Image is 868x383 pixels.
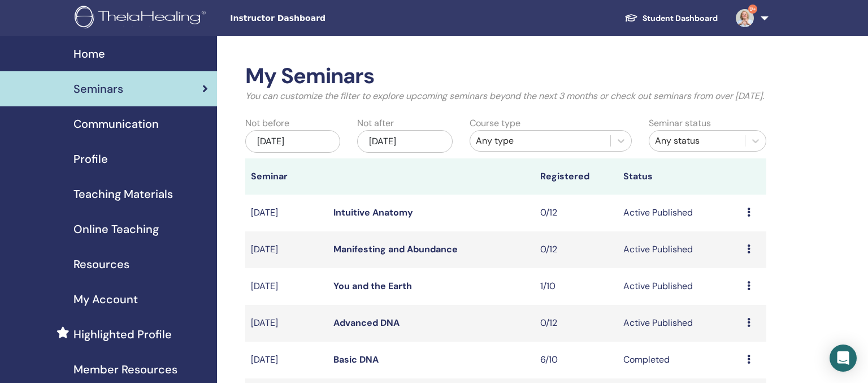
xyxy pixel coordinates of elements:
[245,268,328,305] td: [DATE]
[245,130,340,153] div: [DATE]
[75,6,210,31] img: logo.png
[470,117,520,130] label: Course type
[245,89,766,103] p: You can customize the filter to explore upcoming seminars beyond the next 3 months or check out s...
[830,345,857,372] div: Open Intercom Messenger
[245,63,766,89] h2: My Seminars
[618,268,742,305] td: Active Published
[245,117,289,130] label: Not before
[535,342,617,378] td: 6/10
[245,195,328,231] td: [DATE]
[476,134,605,148] div: Any type
[333,206,413,218] a: Intuitive Anatomy
[615,8,727,29] a: Student Dashboard
[73,80,123,97] span: Seminars
[333,280,412,292] a: You and the Earth
[535,305,617,342] td: 0/12
[73,326,172,343] span: Highlighted Profile
[245,342,328,378] td: [DATE]
[535,268,617,305] td: 1/10
[245,305,328,342] td: [DATE]
[748,5,757,14] span: 9+
[618,231,742,268] td: Active Published
[618,195,742,231] td: Active Published
[245,231,328,268] td: [DATE]
[73,256,129,273] span: Resources
[357,117,394,130] label: Not after
[535,158,617,195] th: Registered
[655,134,739,148] div: Any status
[535,231,617,268] td: 0/12
[649,117,711,130] label: Seminar status
[73,115,159,132] span: Communication
[73,150,108,167] span: Profile
[73,221,159,238] span: Online Teaching
[73,361,177,378] span: Member Resources
[73,45,105,62] span: Home
[535,195,617,231] td: 0/12
[73,186,173,203] span: Teaching Materials
[333,243,458,255] a: Manifesting and Abundance
[624,13,638,23] img: graduation-cap-white.svg
[73,291,138,308] span: My Account
[618,158,742,195] th: Status
[357,130,452,153] div: [DATE]
[618,305,742,342] td: Active Published
[333,317,400,329] a: Advanced DNA
[230,12,400,24] span: Instructor Dashboard
[333,354,379,365] a: Basic DNA
[618,342,742,378] td: Completed
[245,158,328,195] th: Seminar
[736,9,754,27] img: default.jpg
